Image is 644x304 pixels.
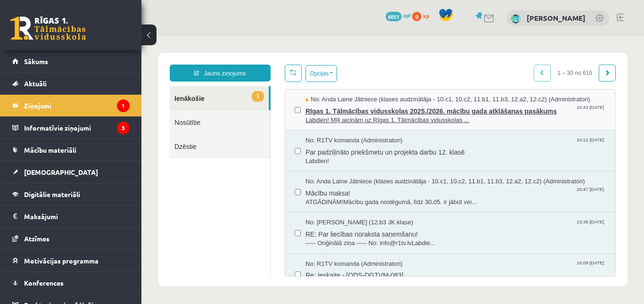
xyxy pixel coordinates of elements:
[527,13,586,23] a: [PERSON_NAME]
[164,223,261,232] span: No: R1TV komanda (Administratori)
[24,256,99,265] span: Motivācijas programma
[12,95,130,116] a: Ziņojumi1
[164,29,196,46] button: Opcijas
[164,182,272,191] span: No: [PERSON_NAME] (12.b3 JK klase)
[12,161,130,183] a: [DEMOGRAPHIC_DATA]
[433,100,464,107] span: 10:12 [DATE]
[164,100,464,129] a: No: R1TV komanda (Administratori) 10:12 [DATE] Par padziļināto priekšmetu un projekta darbu 12. k...
[403,12,411,19] span: mP
[117,122,130,134] i: 3
[24,168,98,176] span: [DEMOGRAPHIC_DATA]
[24,234,50,243] span: Atzīmes
[164,150,464,162] span: Mācību maksa!
[28,98,129,122] a: Dzēstie
[423,12,429,19] span: xp
[12,139,130,161] a: Mācību materiāli
[24,146,76,154] span: Mācību materiāli
[164,191,464,203] span: RE: Par liecības noraksta saņemšanu!
[164,141,444,150] span: No: Anda Laine Jātniece (klases audzinātāja - 10.c1, 10.c2, 11.b1, 11.b3, 12.a2, 12.c2) (Administ...
[24,95,130,116] legend: Ziņojumi
[164,182,464,211] a: No: [PERSON_NAME] (12.b3 JK klase) 13:36 [DATE] RE: Par liecības noraksta saņemšanu! ----- Oriģin...
[511,14,520,24] img: Katrīna Šēnfelde
[433,182,464,189] span: 13:36 [DATE]
[12,50,130,72] a: Sākums
[164,109,464,121] span: Par padziļināto priekšmetu un projekta darbu 12. klasē
[164,100,261,109] span: No: R1TV komanda (Administratori)
[433,68,464,75] span: 10:43 [DATE]
[117,99,130,112] i: 1
[12,183,130,205] a: Digitālie materiāli
[110,55,123,66] span: 1
[12,117,130,139] a: Informatīvie ziņojumi3
[10,16,86,40] a: Rīgas 1. Tālmācības vidusskola
[24,79,47,88] span: Aktuāli
[12,73,130,94] a: Aktuāli
[164,59,464,88] a: No: Anda Laine Jātniece (klases audzinātāja - 10.c1, 10.c2, 11.b1, 11.b3, 12.a2, 12.c2) (Administ...
[12,205,130,227] a: Maksājumi
[12,250,130,271] a: Motivācijas programma
[12,228,130,249] a: Atzīmes
[433,223,464,230] span: 16:09 [DATE]
[386,12,411,19] a: 6051 mP
[164,141,464,170] a: No: Anda Laine Jātniece (klases audzinātāja - 10.c1, 10.c2, 11.b1, 11.b3, 12.a2, 12.c2) (Administ...
[409,28,458,45] span: 1 – 30 no 619
[164,59,449,68] span: No: Anda Laine Jātniece (klases audzinātāja - 10.c1, 10.c2, 11.b1, 11.b3, 12.a2, 12.c2) (Administ...
[412,12,421,21] span: 0
[164,80,464,89] span: Labdien! Mīļi aicinām uz Rīgas 1. Tālmācības vidusskolas ...
[412,12,434,19] a: 0 xp
[164,68,464,80] span: Rīgas 1. Tālmācības vidusskolas 2025./2026. mācību gada atklāšanas pasākums
[164,121,464,130] span: Labdien!
[28,50,127,74] a: 1Ienākošie
[28,28,129,45] a: Jauns ziņojums
[24,190,80,198] span: Digitālie materiāli
[24,205,130,227] legend: Maksājumi
[433,150,464,157] span: 20:47 [DATE]
[24,117,130,139] legend: Informatīvie ziņojumi
[164,223,464,253] a: No: R1TV komanda (Administratori) 16:09 [DATE] Re: Ieskaite - [QDS-DGTVM-083]
[164,162,464,171] span: ATGĀDINĀM!Mācību gada noslēgumā, līdz 30.05. ir jābūt vei...
[164,232,464,244] span: Re: Ieskaite - [QDS-DGTVM-083]
[12,272,130,294] a: Konferences
[386,12,402,21] span: 6051
[28,74,129,98] a: Nosūtītie
[24,279,64,287] span: Konferences
[24,57,48,66] span: Sākums
[164,203,464,212] span: ----- Oriģinālā ziņa ----- No: info@r1tv.lvLabdie...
